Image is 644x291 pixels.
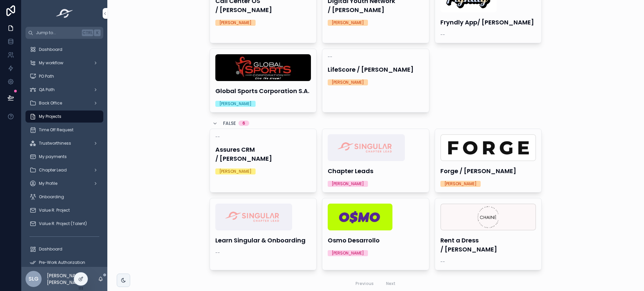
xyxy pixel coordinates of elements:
div: [PERSON_NAME] [332,250,364,256]
div: [PERSON_NAME] [332,181,364,187]
h4: Osmo Desarrollo [328,236,424,245]
span: Time Off Request [39,127,73,133]
span: Ctrl [82,29,93,36]
span: FALSE [223,120,236,127]
a: Singular-Chapter-Lead.pngLearn Singular & Onboarding-- [210,198,317,270]
a: Singular-Chapter-Lead.pngChapter Leads[PERSON_NAME] [322,129,429,193]
a: My Projects [25,111,103,123]
a: cropimage9134.webpGlobal Sports Corporation S.A.[PERSON_NAME] [210,49,317,113]
span: -- [440,32,445,38]
p: [PERSON_NAME] [PERSON_NAME] [47,272,98,286]
span: Trustworthiness [39,141,71,146]
a: Onboarding [25,191,103,203]
div: 6 [243,121,245,126]
a: --LifeScore / [PERSON_NAME][PERSON_NAME] [322,49,429,113]
a: My workflow [25,57,103,69]
span: -- [328,54,332,60]
img: App logo [54,8,75,19]
h4: Learn Singular & Onboarding [215,236,311,245]
span: -- [215,134,220,140]
img: Forge.png [440,134,536,161]
a: My payments [25,151,103,163]
a: Time Off Request [25,124,103,136]
a: --Assures CRM / [PERSON_NAME][PERSON_NAME] [210,129,317,193]
h4: Forge / [PERSON_NAME] [440,166,536,175]
a: Chapter Lead [25,164,103,176]
h4: Fryndly App/ [PERSON_NAME] [440,18,536,27]
span: My workflow [39,60,63,66]
a: Value R. Project (Talent) [25,218,103,230]
a: Pre-Work Authorization [25,257,103,269]
a: PO Path [25,70,103,82]
span: My Profile [39,181,57,186]
img: cropimage9134.webp [215,54,311,81]
span: Value R. Project [39,208,70,213]
span: Jump to... [36,30,79,35]
h4: Assures CRM / [PERSON_NAME] [215,145,311,163]
span: QA Path [39,87,55,92]
a: Dashboard [25,44,103,56]
span: -- [440,259,445,265]
a: Trustworthiness [25,137,103,149]
a: Back Office [25,97,103,109]
span: PO Path [39,74,54,79]
a: Chaine.pngRent a Dress / [PERSON_NAME]-- [435,198,542,270]
div: [PERSON_NAME] [444,181,477,187]
a: Dashboard [25,243,103,255]
span: K [95,30,100,35]
h4: LifeScore / [PERSON_NAME] [328,65,424,74]
span: Pre-Work Authorization [39,260,85,265]
a: Forge.pngForge / [PERSON_NAME][PERSON_NAME] [435,129,542,193]
a: Value R. Project [25,204,103,216]
span: Value R. Project (Talent) [39,221,87,226]
span: SLG [29,275,39,283]
div: [PERSON_NAME] [332,79,364,85]
img: Screenshot-2023-10-25-at-15.43.41.png [328,204,392,230]
img: Chaine.png [440,204,536,230]
h4: Chapter Leads [328,166,424,175]
span: -- [215,250,220,256]
h4: Global Sports Corporation S.A. [215,86,311,95]
div: [PERSON_NAME] [219,168,252,174]
img: Singular-Chapter-Lead.png [328,134,405,161]
div: [PERSON_NAME] [219,101,252,107]
div: [PERSON_NAME] [332,20,364,26]
div: [PERSON_NAME] [219,20,252,26]
h4: Rent a Dress / [PERSON_NAME] [440,236,536,254]
span: Back Office [39,100,62,106]
a: My Profile [25,177,103,190]
span: Chapter Lead [39,167,67,173]
span: Dashboard [39,47,62,52]
a: Screenshot-2023-10-25-at-15.43.41.pngOsmo Desarrollo[PERSON_NAME] [322,198,429,270]
span: Dashboard [39,246,62,252]
button: Jump to...CtrlK [25,27,103,39]
img: Singular-Chapter-Lead.png [215,204,292,230]
span: My Projects [39,114,61,119]
span: Onboarding [39,194,64,200]
span: My payments [39,154,67,159]
a: QA Path [25,84,103,96]
div: scrollable content [21,39,107,267]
